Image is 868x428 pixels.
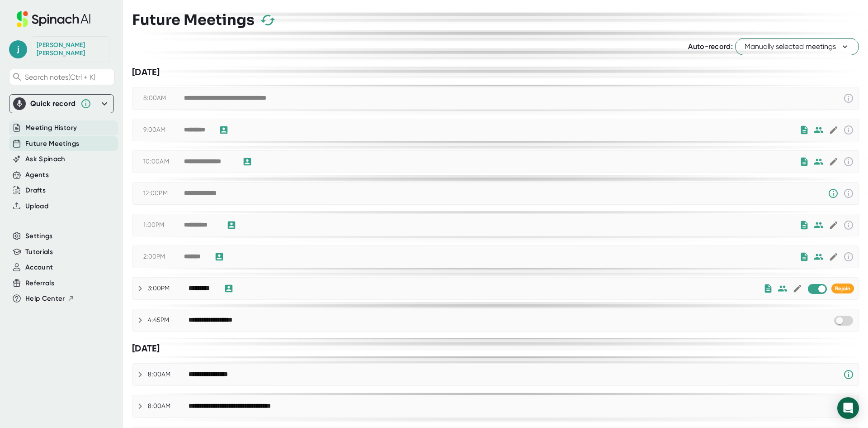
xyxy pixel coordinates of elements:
[25,293,75,304] button: Help Center
[25,247,53,257] button: Tutorials
[37,41,104,57] div: Janice Neer
[25,170,49,180] button: Agents
[688,42,733,51] span: Auto-record:
[25,139,79,149] button: Future Meetings
[843,125,854,135] svg: This event has already passed
[143,94,184,102] div: 8:00AM
[828,188,839,199] svg: Someone has manually disabled Spinach from this meeting.
[735,38,859,55] button: Manually selected meetings
[843,220,854,231] svg: This event has already passed
[25,231,53,241] button: Settings
[132,343,859,354] div: [DATE]
[835,285,850,292] span: Rejoin
[25,73,95,82] span: Search notes (Ctrl + K)
[143,189,184,197] div: 12:00PM
[25,185,46,196] button: Drafts
[843,93,854,104] svg: This event has already passed
[843,188,854,199] svg: This event has already passed
[25,201,48,212] button: Upload
[837,397,859,419] div: Open Intercom Messenger
[143,158,184,166] div: 10:00AM
[25,154,66,164] button: Ask Spinach
[148,402,189,410] div: 8:00AM
[745,41,849,52] span: Manually selected meetings
[143,221,184,229] div: 1:00PM
[132,11,255,29] h3: Future Meetings
[843,156,854,167] svg: This event has already passed
[148,284,189,293] div: 3:00PM
[831,284,854,293] button: Rejoin
[148,316,189,324] div: 4:45PM
[9,40,27,58] span: j
[13,95,110,113] div: Quick record
[843,251,854,262] svg: This event has already passed
[25,262,53,273] button: Account
[25,278,54,289] button: Referrals
[25,123,77,133] button: Meeting History
[148,370,189,379] div: 8:00AM
[843,369,854,380] svg: Spinach requires a video conference link.
[132,67,859,78] div: [DATE]
[143,126,184,134] div: 9:00AM
[143,253,184,261] div: 2:00PM
[30,99,76,108] div: Quick record
[25,293,65,304] span: Help Center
